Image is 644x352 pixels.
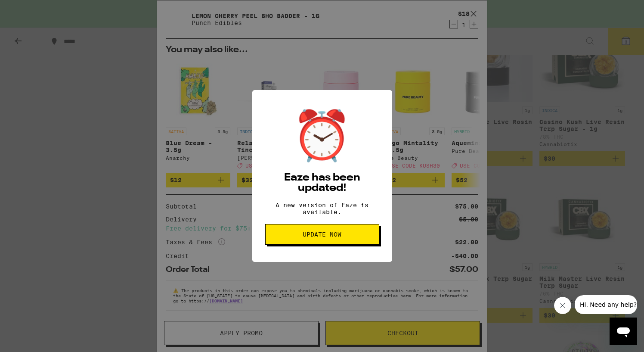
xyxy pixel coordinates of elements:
[292,107,352,164] div: ⏰
[575,295,637,314] iframe: Message from company
[610,318,637,345] iframe: Button to launch messaging window
[554,297,571,314] iframe: Close message
[265,224,379,245] button: Update Now
[265,173,379,193] h2: Eaze has been updated!
[265,202,379,215] p: A new version of Eaze is available.
[303,231,341,237] span: Update Now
